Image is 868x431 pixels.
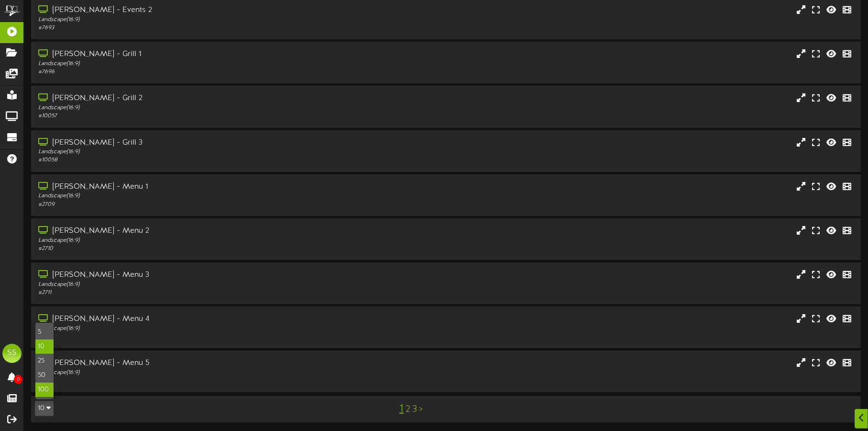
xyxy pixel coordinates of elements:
[35,383,54,397] div: 100
[38,201,370,209] div: # 2709
[38,237,370,245] div: Landscape ( 16:9 )
[38,104,370,112] div: Landscape ( 16:9 )
[38,226,370,237] div: [PERSON_NAME] - Menu 2
[35,340,54,354] div: 10
[38,148,370,156] div: Landscape ( 16:9 )
[38,281,370,289] div: Landscape ( 16:9 )
[38,369,370,377] div: Landscape ( 16:9 )
[38,112,370,120] div: # 10057
[419,404,423,415] a: >
[38,333,370,341] div: # 2712
[38,5,370,16] div: [PERSON_NAME] - Events 2
[38,60,370,68] div: Landscape ( 16:9 )
[38,325,370,333] div: Landscape ( 16:9 )
[399,403,404,415] a: 1
[14,375,22,384] span: 0
[38,68,370,76] div: # 7696
[35,322,54,400] div: 10
[38,181,370,193] div: [PERSON_NAME] - Menu 1
[2,344,22,363] div: SS
[38,245,370,253] div: # 2710
[35,354,54,368] div: 25
[35,325,54,340] div: 5
[38,289,370,297] div: # 2711
[38,377,370,385] div: # 2713
[406,404,410,415] a: 2
[38,93,370,104] div: [PERSON_NAME] - Grill 2
[38,137,370,148] div: [PERSON_NAME] - Grill 3
[35,368,54,383] div: 50
[38,358,370,369] div: [PERSON_NAME] - Menu 5
[38,270,370,281] div: [PERSON_NAME] - Menu 3
[38,156,370,164] div: # 10058
[38,49,370,60] div: [PERSON_NAME] - Grill 1
[38,192,370,200] div: Landscape ( 16:9 )
[38,24,370,32] div: # 7693
[38,16,370,24] div: Landscape ( 16:9 )
[412,404,417,415] a: 3
[38,314,370,325] div: [PERSON_NAME] - Menu 4
[35,401,54,416] button: 10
